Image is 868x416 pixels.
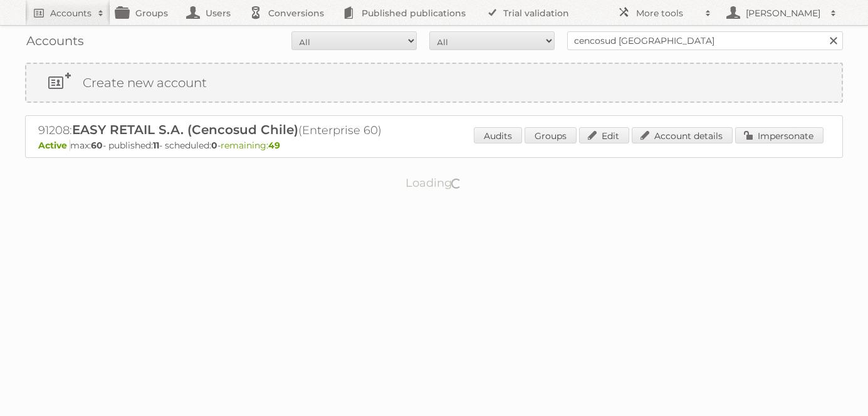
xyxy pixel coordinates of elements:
[38,140,70,151] span: Active
[632,127,733,143] a: Account details
[636,7,699,19] h2: More tools
[50,7,92,19] h2: Accounts
[38,140,830,151] p: max: - published: - scheduled: -
[579,127,629,143] a: Edit
[38,122,477,138] h2: 91208: (Enterprise 60)
[72,122,298,137] span: EASY RETAIL S.A. (Cencosud Chile)
[735,127,824,143] a: Impersonate
[474,127,522,143] a: Audits
[221,140,280,151] span: remaining:
[268,140,280,151] strong: 49
[211,140,217,151] strong: 0
[153,140,159,151] strong: 11
[743,7,824,19] h2: [PERSON_NAME]
[366,170,502,195] p: Loading
[91,140,103,151] strong: 60
[525,127,577,143] a: Groups
[26,64,842,101] a: Create new account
